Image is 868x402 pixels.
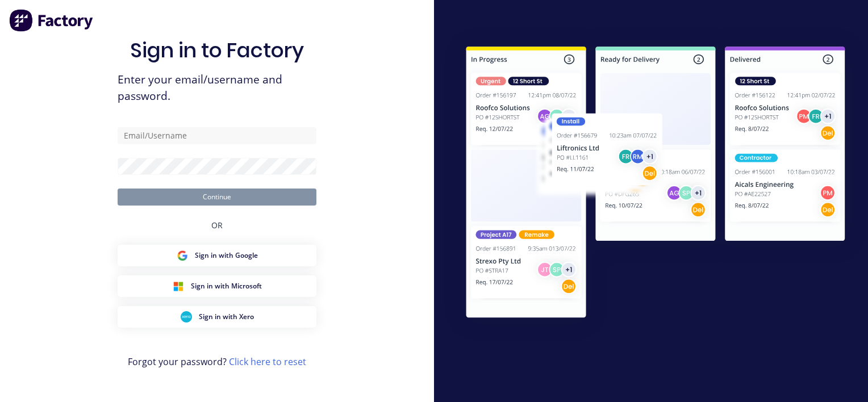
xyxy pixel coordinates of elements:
a: Click here to reset [229,355,306,368]
span: Forgot your password? [128,355,306,368]
img: Microsoft Sign in [173,280,184,292]
img: Factory [9,9,94,32]
button: Google Sign inSign in with Google [118,245,316,266]
img: Xero Sign in [181,311,192,323]
span: Sign in with Microsoft [191,281,262,291]
span: Enter your email/username and password. [118,72,316,104]
span: Sign in with Google [195,250,258,261]
img: Google Sign in [177,250,188,261]
button: Continue [118,189,316,206]
span: Sign in with Xero [199,312,254,322]
button: Microsoft Sign inSign in with Microsoft [118,275,316,297]
input: Email/Username [118,127,316,144]
h1: Sign in to Factory [130,38,304,62]
div: OR [211,206,223,245]
img: Sign in [443,26,868,342]
button: Xero Sign inSign in with Xero [118,306,316,328]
